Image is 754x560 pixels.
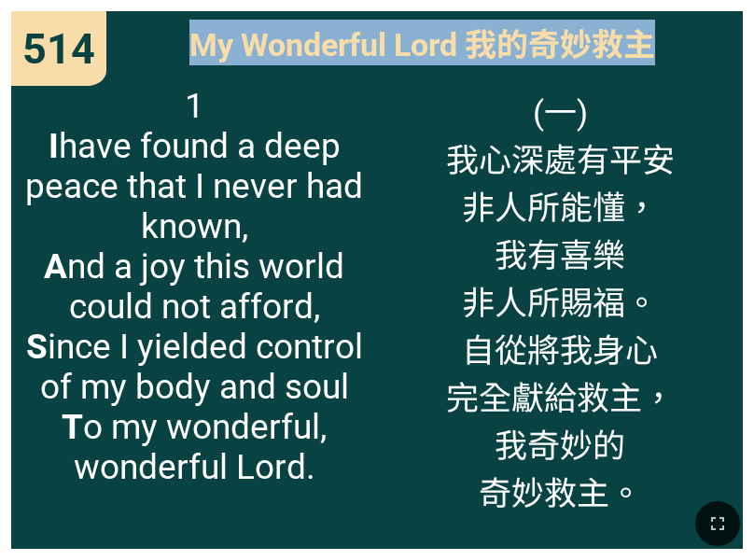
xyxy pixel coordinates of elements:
span: 514 [22,24,95,74]
b: I [49,126,59,166]
b: S [26,327,48,367]
span: My Wonderful Lord 我的奇妙救主 [189,20,655,65]
span: (一) 我心深處有平安 非人所能懂， 我有喜樂 非人所賜福。 自從將我身心 完全獻給救主， 我奇妙的 奇妙救主。 [446,86,675,514]
b: T [62,407,83,447]
b: A [44,246,67,287]
span: 1 have found a deep peace that I never had known, nd a joy this world could not afford, ince I yi... [22,86,366,487]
